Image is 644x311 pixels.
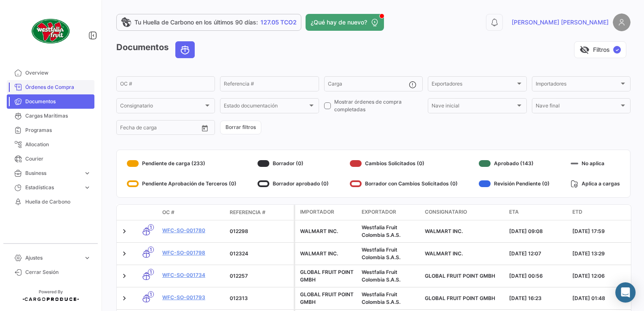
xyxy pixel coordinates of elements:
[162,294,223,301] a: WFC-SO-001793
[162,249,223,257] a: WFC-SO-001798
[159,205,226,220] datatable-header-cell: OC #
[230,295,290,302] div: 012313
[306,14,384,31] button: ¿Qué hay de nuevo?
[572,228,629,235] div: [DATE] 17:59
[162,227,223,234] a: WFC-SO-001780
[258,157,329,170] div: Borrador (0)
[7,66,94,80] a: Overview
[362,268,418,284] div: Westfalia Fruit Colombia S.A.S.
[536,82,619,88] span: Importadores
[358,205,421,220] datatable-header-cell: Exportador
[134,209,159,216] datatable-header-cell: Modo de Transporte
[421,205,506,220] datatable-header-cell: Consignatario
[572,295,629,302] div: [DATE] 01:48
[512,18,609,27] span: [PERSON_NAME] [PERSON_NAME]
[509,295,566,302] div: [DATE] 16:23
[120,104,204,110] span: Consignatario
[569,205,632,220] datatable-header-cell: ETD
[7,80,94,94] a: Órdenes de Compra
[300,228,355,235] div: WALMART INC.
[25,155,91,163] span: Courier
[148,247,154,253] span: 1
[120,294,129,303] a: Expand/Collapse Row
[362,291,418,306] div: Westfalia Fruit Colombia S.A.S.
[120,272,129,280] a: Expand/Collapse Row
[425,228,463,234] span: WALMART INC.
[509,208,519,216] span: ETA
[25,126,91,134] span: Programas
[509,272,566,280] div: [DATE] 00:56
[572,250,629,257] div: [DATE] 13:29
[350,157,458,170] div: Cambios Solicitados (0)
[25,184,80,191] span: Estadísticas
[141,126,179,132] input: Hasta
[83,169,91,177] span: expand_more
[300,208,334,216] span: Importador
[176,42,194,58] button: Ocean
[362,224,418,239] div: Westfalia Fruit Colombia S.A.S.
[300,291,355,306] div: GLOBAL FRUIT POINT GMBH
[148,224,154,231] span: 1
[25,268,91,276] span: Cerrar Sesión
[220,121,261,134] button: Borrar filtros
[148,269,154,275] span: 1
[25,169,80,177] span: Business
[7,109,94,123] a: Cargas Marítimas
[574,41,626,58] button: visibility_offFiltros✓
[572,272,629,280] div: [DATE] 12:06
[580,45,590,55] span: visibility_off
[199,122,211,134] button: Open calendar
[311,18,367,27] span: ¿Qué hay de nuevo?
[295,205,358,220] datatable-header-cell: Importador
[127,177,236,190] div: Pendiente Aprobación de Terceros (0)
[25,198,91,206] span: Huella de Carbono
[425,250,463,257] span: WALMART INC.
[25,69,91,77] span: Overview
[134,18,258,27] span: Tu Huella de Carbono en los últimos 90 días:
[127,157,236,170] div: Pendiente de carga (233)
[83,254,91,262] span: expand_more
[7,94,94,109] a: Documentos
[25,98,91,105] span: Documentos
[224,104,307,110] span: Estado documentación
[25,141,91,148] span: Allocation
[230,209,266,216] span: Referencia #
[116,14,301,31] a: Tu Huella de Carbono en los últimos 90 días:127.05 TCO2
[120,227,129,236] a: Expand/Collapse Row
[7,123,94,137] a: Programas
[479,157,550,170] div: Aprobado (143)
[260,18,297,27] span: 127.05 TCO2
[571,157,620,170] div: No aplica
[362,246,418,261] div: Westfalia Fruit Colombia S.A.S.
[116,41,197,58] h3: Documentos
[334,98,423,113] span: Mostrar órdenes de compra completadas
[162,209,174,216] span: OC #
[509,250,566,257] div: [DATE] 12:07
[571,177,620,190] div: Aplica a cargas
[25,254,80,262] span: Ajustes
[506,205,569,220] datatable-header-cell: ETA
[300,250,355,257] div: WALMART INC.
[7,137,94,152] a: Allocation
[83,184,91,191] span: expand_more
[30,10,72,52] img: client-50.png
[25,83,91,91] span: Órdenes de Compra
[613,46,621,54] span: ✓
[479,177,550,190] div: Revisión Pendiente (0)
[509,228,566,235] div: [DATE] 09:08
[536,104,619,110] span: Nave final
[258,177,329,190] div: Borrador aprobado (0)
[148,291,154,298] span: 1
[25,112,91,120] span: Cargas Marítimas
[230,272,290,280] div: 012257
[613,13,631,31] img: placeholder-user.png
[425,273,495,279] span: GLOBAL FRUIT POINT GMBH
[425,208,467,216] span: Consignatario
[7,152,94,166] a: Courier
[300,268,355,284] div: GLOBAL FRUIT POINT GMBH
[432,104,515,110] span: Nave inicial
[362,208,396,216] span: Exportador
[120,126,135,132] input: Desde
[120,249,129,258] a: Expand/Collapse Row
[7,195,94,209] a: Huella de Carbono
